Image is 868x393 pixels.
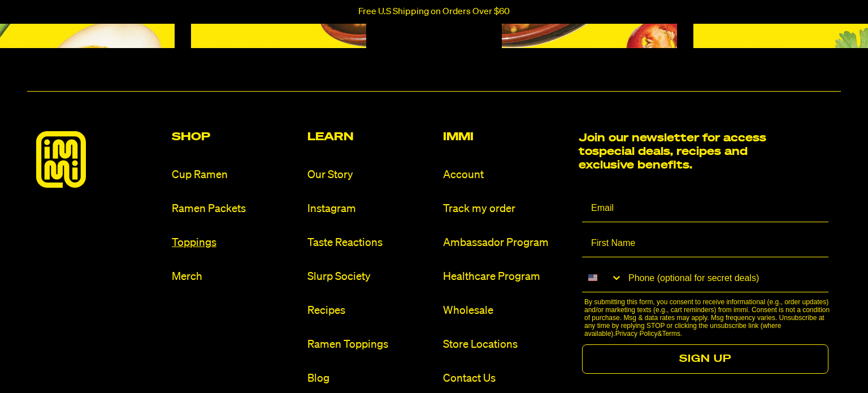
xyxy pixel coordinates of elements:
a: Account [443,167,570,183]
h2: Learn [307,131,434,142]
a: Ambassador Program [443,235,570,251]
a: Privacy Policy [615,330,658,338]
a: Recipes [307,303,434,318]
a: Taste Reactions [307,235,434,251]
h2: Immi [443,131,570,142]
button: SIGN UP [582,344,828,374]
input: First Name [582,229,828,257]
a: Store Locations [443,337,570,352]
p: Free U.S Shipping on Orders Over $60 [358,7,510,17]
a: Healthcare Program [443,269,570,284]
a: Track my order [443,201,570,217]
img: immieats [36,131,86,188]
a: Instagram [307,201,434,217]
button: Search Countries [582,264,623,291]
p: By submitting this form, you consent to receive informational (e.g., order updates) and/or market... [584,298,832,338]
a: Ramen Toppings [307,337,434,352]
h2: Join our newsletter for access to special deals, recipes and exclusive benefits. [579,131,774,172]
input: Phone (optional for secret deals) [623,264,828,292]
a: Blog [307,371,434,386]
a: Slurp Society [307,269,434,284]
h2: Shop [172,131,298,142]
a: Wholesale [443,303,570,318]
a: Contact Us [443,371,570,386]
img: United States [588,273,597,282]
a: Cup Ramen [172,167,298,183]
a: Toppings [172,235,298,251]
a: Ramen Packets [172,201,298,217]
a: Merch [172,269,298,284]
input: Email [582,194,828,222]
a: Our Story [307,167,434,183]
a: Terms [662,330,680,338]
